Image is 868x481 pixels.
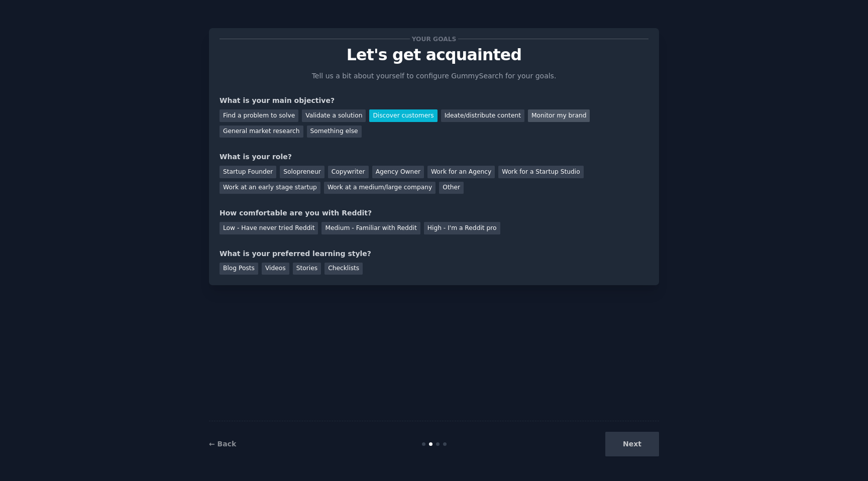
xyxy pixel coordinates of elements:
[220,95,648,106] div: What is your main objective?
[498,166,583,178] div: Work for a Startup Studio
[220,152,648,162] div: What is your role?
[307,71,561,81] p: Tell us a bit about yourself to configure GummySearch for your goals.
[220,208,648,218] div: How comfortable are you with Reddit?
[293,263,321,275] div: Stories
[220,263,258,275] div: Blog Posts
[220,222,318,234] div: Low - Have never tried Reddit
[280,166,324,178] div: Solopreneur
[262,263,289,275] div: Videos
[302,109,366,122] div: Validate a solution
[528,109,590,122] div: Monitor my brand
[220,109,298,122] div: Find a problem to solve
[220,166,276,178] div: Startup Founder
[328,166,369,178] div: Copywriter
[441,109,524,122] div: Ideate/distribute content
[410,34,458,44] span: Your goals
[424,222,500,234] div: High - I'm a Reddit pro
[307,126,362,138] div: Something else
[209,440,236,448] a: ← Back
[372,166,424,178] div: Agency Owner
[220,249,648,259] div: What is your preferred learning style?
[220,46,648,64] p: Let's get acquainted
[220,126,303,138] div: General market research
[439,182,464,194] div: Other
[324,182,436,194] div: Work at a medium/large company
[427,166,495,178] div: Work for an Agency
[321,222,420,234] div: Medium - Familiar with Reddit
[220,182,320,194] div: Work at an early stage startup
[324,263,363,275] div: Checklists
[369,109,437,122] div: Discover customers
